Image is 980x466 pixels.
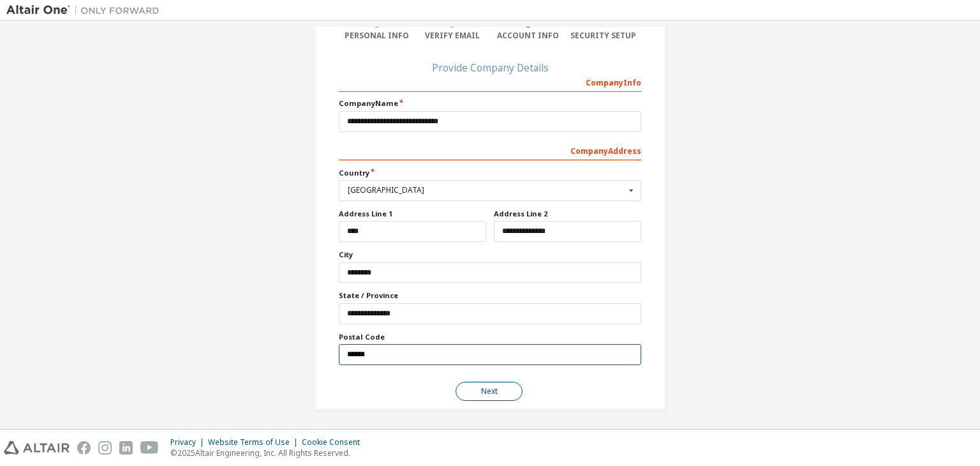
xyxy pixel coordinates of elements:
div: Company Info [339,71,641,92]
img: linkedin.svg [119,441,133,455]
img: altair_logo.svg [4,441,70,455]
div: Account Info [490,31,566,41]
p: © 2025 Altair Engineering, Inc. All Rights Reserved. [170,447,367,458]
label: State / Province [339,290,641,301]
div: Provide Company Details [339,64,641,71]
label: Company Name [339,98,641,109]
label: Address Line 1 [339,209,486,219]
label: Address Line 2 [494,209,641,219]
img: youtube.svg [140,441,159,455]
div: Website Terms of Use [208,437,302,447]
label: City [339,250,641,260]
div: Privacy [170,437,208,447]
button: Next [456,382,523,401]
div: Verify Email [415,31,491,41]
label: Country [339,168,641,178]
img: Altair One [6,4,166,17]
div: Cookie Consent [302,437,367,447]
div: [GEOGRAPHIC_DATA] [348,186,625,194]
label: Postal Code [339,332,641,342]
div: Security Setup [566,31,642,41]
img: instagram.svg [98,441,112,455]
div: Company Address [339,140,641,160]
img: facebook.svg [77,441,91,455]
div: Personal Info [339,31,415,41]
